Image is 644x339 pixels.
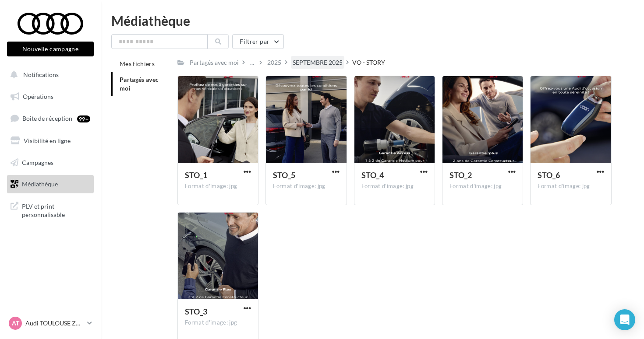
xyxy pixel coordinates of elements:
[77,115,90,122] div: 99+
[111,14,633,27] div: Médiathèque
[614,309,635,330] div: Open Intercom Messenger
[25,319,84,328] p: Audi TOULOUSE ZAC
[5,132,96,150] a: Visibilité en ligne
[7,315,94,332] a: AT Audi TOULOUSE ZAC
[120,60,155,67] span: Mes fichiers
[5,154,96,172] a: Campagnes
[22,115,72,122] span: Boîte de réception
[449,170,472,180] span: STO_2
[361,170,384,180] span: STO_4
[185,319,251,327] div: Format d'image: jpg
[248,56,256,69] div: ...
[5,109,96,128] a: Boîte de réception99+
[5,87,96,106] a: Opérations
[23,93,53,100] span: Opérations
[5,175,96,193] a: Médiathèque
[22,200,90,219] span: PLV et print personnalisable
[449,182,516,190] div: Format d'image: jpg
[190,58,239,67] div: Partagés avec moi
[361,182,428,190] div: Format d'image: jpg
[5,197,96,223] a: PLV et print personnalisable
[352,58,385,67] div: VO - STORY
[12,319,19,328] span: AT
[22,158,53,166] span: Campagnes
[185,170,207,180] span: STO_1
[23,71,59,78] span: Notifications
[232,34,284,49] button: Filtrer par
[24,137,71,144] span: Visibilité en ligne
[5,66,92,84] button: Notifications
[293,58,343,67] div: SEPTEMBRE 2025
[538,170,560,180] span: STO_6
[7,42,94,56] button: Nouvelle campagne
[185,307,207,316] span: STO_3
[185,182,251,190] div: Format d'image: jpg
[273,182,339,190] div: Format d'image: jpg
[267,58,281,67] div: 2025
[120,76,159,92] span: Partagés avec moi
[273,170,295,180] span: STO_5
[538,182,604,190] div: Format d'image: jpg
[22,180,58,188] span: Médiathèque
